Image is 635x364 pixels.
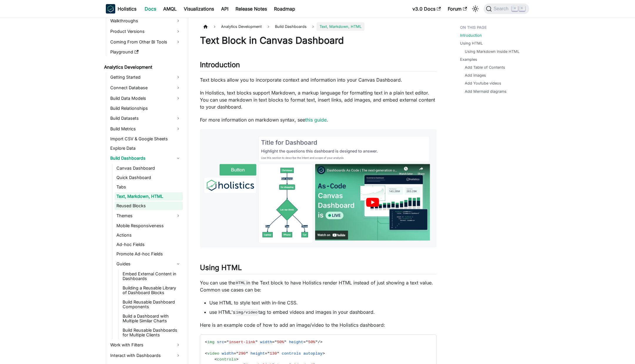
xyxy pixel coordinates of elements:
h2: Introduction [200,60,437,72]
span: " [267,351,270,356]
a: Build Datasets [108,114,183,123]
a: Examples [460,57,477,62]
a: Analytics Development [102,63,183,71]
span: = [303,340,306,344]
span: height [289,340,303,344]
span: 130 [270,351,277,356]
h2: Using HTML [200,263,437,274]
li: use HTML's tag to embed videos and images in your dashboard. [209,309,437,316]
a: Canvas Dashboard [115,164,183,172]
p: You can use the in the Text block to have Holistics render HTML instead of just showing a text va... [200,279,437,293]
a: Forum [444,4,470,14]
span: img [207,340,214,344]
a: Visualizations [180,4,218,14]
img: reporting-intro-to-blocks-text-blocks [200,129,437,247]
span: Text, Markdown, HTML [317,22,365,31]
span: controls [282,351,301,356]
span: Build Dashboards [272,22,310,31]
span: < [215,357,217,362]
a: Getting Started [108,73,183,82]
a: Promote Ad-hoc Fields [115,250,183,258]
img: Holistics [106,4,115,14]
a: Build Relationships [108,104,183,112]
a: API [218,4,232,14]
span: > [322,351,325,356]
span: video [207,351,219,356]
li: Use HTML to style text with in-line CSS. [209,299,437,306]
a: Add Youtube videos [465,80,501,86]
a: Ad-hoc Fields [115,240,183,249]
span: " [306,340,308,344]
kbd: ⌘ [512,6,518,11]
span: src [217,340,224,344]
a: Release Notes [232,4,270,14]
a: Add Table of Contents [465,65,505,70]
a: Build Reusable Dashboard Components [121,298,183,311]
a: Quick Dashboard [115,173,183,182]
span: " [226,340,229,344]
a: Product Versions [108,27,183,36]
span: " [275,340,277,344]
nav: Docs sidebar [100,18,188,364]
a: Embed External Content in Dashboards [121,270,183,283]
span: = [265,351,267,356]
span: 50% [277,340,284,344]
span: autoplay [303,351,322,356]
span: = [272,340,275,344]
span: = [224,340,226,344]
span: " [284,340,286,344]
span: " [255,340,258,344]
a: Tabs [115,183,183,191]
code: HTML [235,280,246,286]
a: Introduction [460,33,482,38]
button: Switch between dark and light mode (currently light mode) [471,4,480,14]
a: Build Reusable Dashboards for Multiple Clients [121,326,183,339]
button: Search (Command+K) [484,4,529,14]
p: Here is an example code of how to add an image/video to the Holistics dashboard: [200,321,437,328]
a: Home page [200,22,211,31]
span: insert-link [229,340,255,344]
b: Holistics [118,5,136,12]
a: Interact with Dashboards [108,351,183,360]
a: Mobile Responsiveness [115,222,183,230]
code: img/video [235,309,258,315]
a: this guide [305,117,327,123]
a: Coming From Other BI Tools [108,37,183,47]
span: 290 [238,351,245,356]
a: Work with Filters [108,340,183,350]
a: v3.0 Docs [409,4,444,14]
a: AMQL [160,4,180,14]
p: Text blocks allow you to incorporate context and information into your Canvas Dashboard. [200,76,437,83]
a: Using Markdown inside HTML [465,49,519,54]
a: Actions [115,231,183,239]
a: Building a Reusable Library of Dashboard Blocks [121,284,183,297]
a: Build Dashboards [108,154,183,163]
a: HolisticsHolistics [106,4,136,14]
a: Walkthroughs [108,16,183,26]
span: < [205,340,207,344]
span: < [205,351,207,356]
span: controls [217,357,236,362]
span: " [236,351,238,356]
a: Connect Database [108,83,183,92]
a: Build Data Models [108,94,183,103]
span: height [250,351,265,356]
span: width [222,351,234,356]
a: Build Metrics [108,124,183,134]
a: Guides [115,259,183,269]
span: Analytics Development [218,22,265,31]
a: Build a Dashboard with Multiple Similar Charts [121,312,183,325]
span: " [246,351,248,356]
h1: Text Block in Canvas Dashboard [200,35,437,46]
a: Explore Data [108,144,183,152]
a: Using HTML [460,41,483,46]
a: Reused Blocks [115,202,183,210]
span: " [315,340,317,344]
a: Import CSV & Google Sheets [108,135,183,143]
a: Themes [115,211,183,220]
a: Add Mermaid diagrams [465,89,507,94]
span: /> [318,340,322,344]
span: 50% [308,340,315,344]
span: width [260,340,272,344]
nav: Breadcrumbs [200,22,437,31]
